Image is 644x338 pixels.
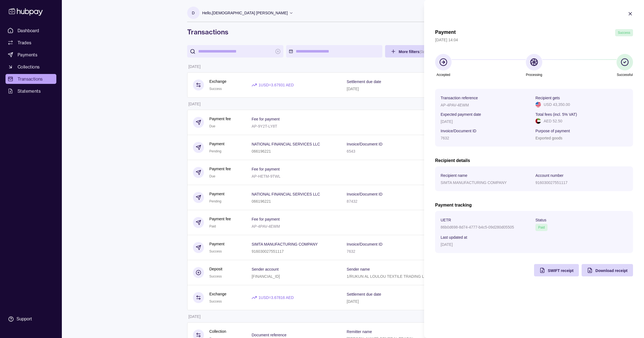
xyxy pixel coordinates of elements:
[535,118,541,124] img: ae
[441,112,481,117] p: Expected payment date
[441,103,469,107] p: AP-4PAV-4EWM
[618,31,630,35] span: Success
[441,129,476,133] p: Invoice/Document ID
[436,72,450,78] p: Accepted
[535,96,560,100] p: Recipient gets
[441,136,449,140] p: 7632
[441,235,467,240] p: Last updated at
[595,268,628,273] span: Download receipt
[544,101,570,108] p: USD 43,350.00
[538,226,545,229] span: Paid
[582,264,633,276] button: Download receipt
[526,72,542,78] p: Processing
[535,136,562,140] p: Exported goods
[534,264,579,276] button: SWIFT receipt
[441,119,453,124] p: [DATE]
[435,202,633,208] h2: Payment tracking
[535,102,541,107] img: us
[435,158,633,164] h2: Recipient details
[441,218,451,222] p: UETR
[535,112,577,117] p: Total fees (incl. 5% VAT)
[441,96,478,100] p: Transaction reference
[441,173,467,178] p: Recipient name
[435,37,633,43] p: [DATE] 14:04
[535,180,568,185] p: 916030027551117
[435,29,456,36] h1: Payment
[544,118,562,124] p: AED 52.50
[617,72,633,78] p: Successful
[441,225,514,229] p: 86b0d698-8d74-4777-b4c5-09d280d05505
[441,242,453,247] p: [DATE]
[535,173,563,178] p: Account number
[441,180,507,185] p: SIMTA MANUFACTURING COMPANY
[535,218,546,222] p: Status
[535,129,570,133] p: Purpose of payment
[548,268,573,273] span: SWIFT receipt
